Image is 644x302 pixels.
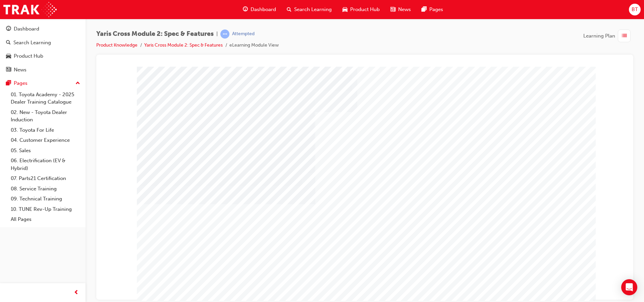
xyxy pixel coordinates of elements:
a: Product Hub [3,50,83,62]
span: search-icon [287,5,291,14]
div: Product Hub [14,52,43,60]
span: pages-icon [422,5,427,14]
button: Pages [3,77,83,89]
a: search-iconSearch Learning [281,3,337,16]
span: list-icon [622,32,627,40]
a: 09. Technical Training [8,194,83,204]
a: Yaris Cross Module 2: Spec & Features [144,42,223,48]
div: Open Intercom Messenger [621,279,637,295]
span: learningRecordVerb_ATTEMPT-icon [220,29,229,39]
button: BT [629,4,641,15]
a: 04. Customer Experience [8,135,83,145]
a: 08. Service Training [8,184,83,194]
div: Search Learning [13,39,51,47]
a: guage-iconDashboard [237,3,281,16]
a: 02. New - Toyota Dealer Induction [8,107,83,125]
span: news-icon [6,67,11,73]
div: Dashboard [14,25,39,33]
span: | [216,30,218,38]
span: Product Hub [350,6,380,13]
div: Pages [14,79,28,87]
a: news-iconNews [385,3,416,16]
a: car-iconProduct Hub [337,3,385,16]
div: News [14,66,26,74]
span: Learning Plan [583,32,615,40]
button: DashboardSearch LearningProduct HubNews [3,21,83,77]
span: car-icon [342,5,347,14]
span: guage-icon [6,26,11,32]
a: pages-iconPages [416,3,448,16]
span: Pages [429,6,443,13]
span: News [398,6,411,13]
a: Search Learning [3,37,83,49]
a: 10. TUNE Rev-Up Training [8,204,83,215]
span: prev-icon [74,289,79,297]
span: Dashboard [251,6,276,13]
a: 05. Sales [8,145,83,156]
a: All Pages [8,214,83,225]
span: Search Learning [294,6,332,13]
a: 03. Toyota For Life [8,125,83,135]
a: 01. Toyota Academy - 2025 Dealer Training Catalogue [8,89,83,107]
a: Product Knowledge [96,42,138,48]
span: Yaris Cross Module 2: Spec & Features [96,30,214,38]
span: up-icon [75,79,80,88]
span: BT [632,6,638,13]
span: pages-icon [6,80,11,86]
div: Attempted [232,31,255,37]
button: Learning Plan [583,29,633,42]
a: Dashboard [3,23,83,35]
span: search-icon [6,40,11,46]
a: News [3,64,83,76]
a: 06. Electrification (EV & Hybrid) [8,156,83,173]
a: 07. Parts21 Certification [8,173,83,184]
span: news-icon [390,5,395,14]
span: guage-icon [243,5,248,14]
li: eLearning Module View [229,42,279,49]
img: Trak [3,2,57,17]
span: car-icon [6,53,11,59]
